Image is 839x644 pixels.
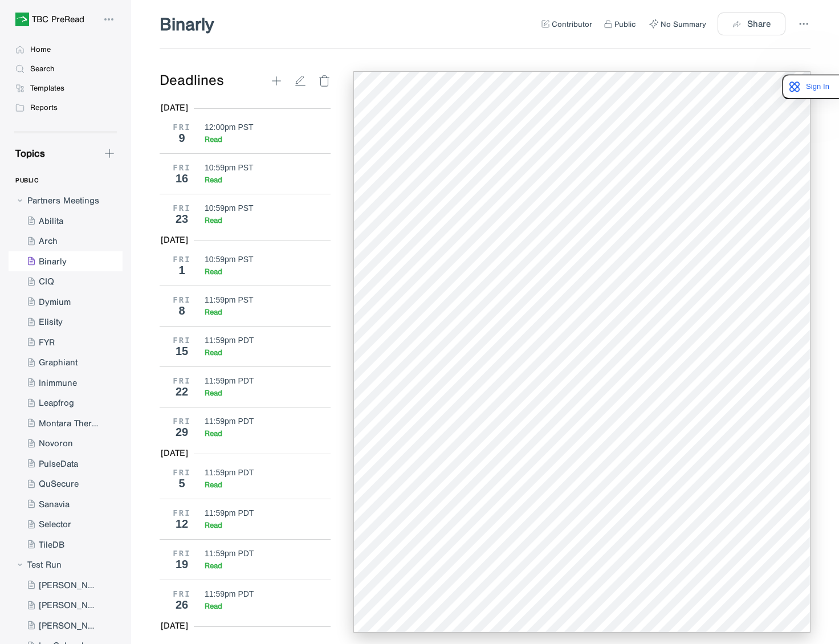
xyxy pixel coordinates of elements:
div: [DATE] [161,447,188,459]
div: 10:59pm PST [205,255,254,264]
div: Binarly [156,11,217,36]
div: Read [205,429,222,438]
div: 11:59pm PDT [205,468,254,477]
div: PUBLIC [15,171,38,190]
div: Read [205,134,222,144]
div: TBC PreRead [32,15,84,24]
div: FRI [168,203,196,213]
div: 11:59pm PDT [205,417,254,426]
div: 11:59pm PDT [205,336,254,345]
div: FRI [168,163,196,172]
div: Read [205,348,222,357]
div: Read [205,520,222,530]
div: 11:59pm PDT [205,508,254,517]
div: Search [30,64,55,74]
div: 1 [168,264,196,276]
div: [DATE] [161,102,188,113]
div: 12 [168,517,196,530]
div: FRI [168,336,196,345]
div: 8 [168,304,196,317]
div: FRI [168,123,196,132]
div: Read [205,480,222,490]
div: 19 [168,558,196,570]
div: 16 [168,172,196,185]
div: FRI [168,255,196,264]
div: 12:00pm PST [205,123,254,132]
div: Templates [30,83,64,93]
div: [DATE] [161,620,188,631]
div: 26 [168,598,196,611]
div: Read [205,175,222,185]
div: Read [205,561,222,570]
div: FRI [168,376,196,385]
div: FRI [168,589,196,598]
div: FRI [168,508,196,517]
div: Reports [30,103,58,113]
div: Read [205,601,222,611]
div: Topics [9,147,45,160]
div: Read [205,215,222,225]
div: Read [205,388,222,398]
div: 23 [168,213,196,225]
div: Home [30,44,51,55]
div: 9 [168,132,196,144]
div: 5 [168,477,196,490]
div: 29 [168,426,196,438]
div: 11:59pm PST [205,295,254,304]
div: 11:59pm PDT [205,589,254,598]
div: FRI [168,468,196,477]
div: 11:59pm PDT [205,376,254,385]
div: 10:59pm PST [205,203,254,213]
div: Read [205,267,222,276]
div: 10:59pm PST [205,163,254,172]
div: Deadlines [160,71,270,91]
div: 15 [168,345,196,357]
div: [DATE] [161,234,188,246]
div: Read [205,307,222,317]
div: Share [747,19,771,29]
div: 11:59pm PDT [205,549,254,558]
div: Public [614,19,636,29]
div: FRI [168,417,196,426]
div: No Summary [661,19,706,29]
div: FRI [168,295,196,304]
div: Contributor [552,19,592,29]
div: FRI [168,549,196,558]
div: 22 [168,385,196,398]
